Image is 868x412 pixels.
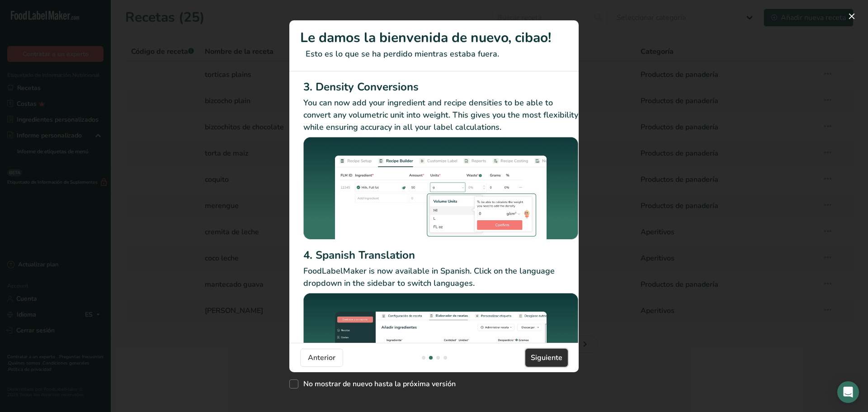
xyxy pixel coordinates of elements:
[531,352,562,363] span: Siguiente
[525,349,568,367] button: Siguiente
[308,352,335,363] span: Anterior
[298,379,456,388] span: No mostrar de nuevo hasta la próxima versión
[303,265,578,289] p: FoodLabelMaker is now available in Spanish. Click on the language dropdown in the sidebar to swit...
[303,137,578,244] img: Density Conversions
[300,349,343,367] button: Anterior
[303,97,578,133] p: You can now add your ingredient and recipe densities to be able to convert any volumetric unit in...
[303,293,578,396] img: Spanish Translation
[303,247,578,263] h2: 4. Spanish Translation
[837,381,859,403] div: Open Intercom Messenger
[303,79,578,95] h2: 3. Density Conversions
[300,28,568,48] h1: Le damos la bienvenida de nuevo, cibao!
[300,48,568,60] p: Esto es lo que se ha perdido mientras estaba fuera.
